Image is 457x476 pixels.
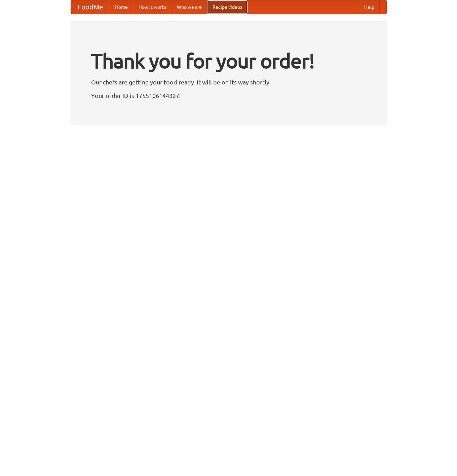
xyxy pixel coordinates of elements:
[207,0,247,14] a: Recipe videos
[91,90,366,101] p: Your order ID is 1755106144327.
[110,0,133,14] a: Home
[133,0,172,14] a: How it works
[91,77,366,87] p: Our chefs are getting your food ready. It will be on its way shortly.
[71,0,110,14] a: FoodMe
[91,45,366,77] h1: Thank you for your order!
[359,0,380,14] a: Help
[172,0,207,14] a: Who we are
